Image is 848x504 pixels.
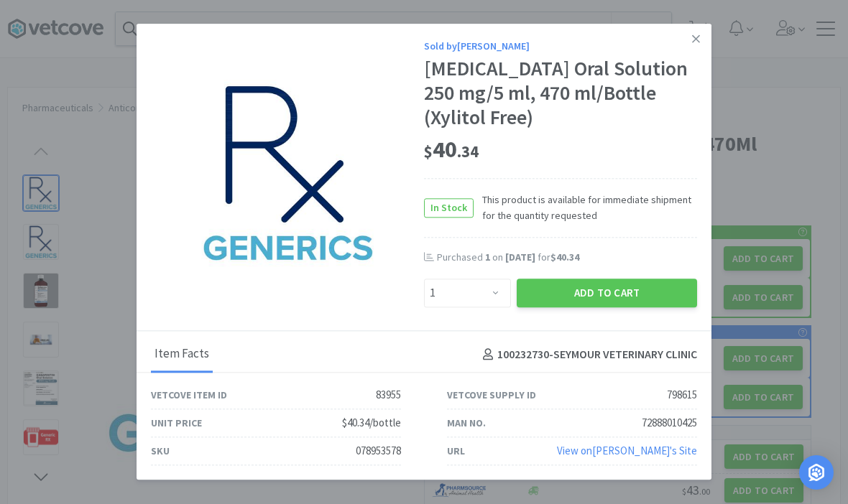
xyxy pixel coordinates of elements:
[447,443,465,459] div: URL
[376,387,401,404] div: 83955
[477,345,697,364] h4: 100232730 - SEYMOUR VETERINARY CLINIC
[424,142,433,162] span: $
[642,415,697,432] div: 72888010425
[505,251,535,263] span: [DATE]
[151,443,170,459] div: SKU
[799,455,834,490] div: Open Intercom Messenger
[447,387,536,403] div: Vetcove Supply ID
[667,387,697,404] div: 798615
[151,415,202,431] div: Unit Price
[517,279,697,307] button: Add to Cart
[151,387,227,403] div: Vetcove Item ID
[447,415,486,431] div: Man No.
[151,337,213,373] div: Item Facts
[485,251,490,263] span: 1
[437,251,697,265] div: Purchased on for
[424,136,479,164] span: 40
[424,57,697,130] div: [MEDICAL_DATA] Oral Solution 250 mg/5 ml, 470 ml/Bottle (Xylitol Free)
[557,444,697,458] a: View on[PERSON_NAME]'s Site
[425,199,473,217] span: In Stock
[457,142,479,162] span: . 34
[424,38,697,54] div: Sold by [PERSON_NAME]
[342,415,401,432] div: $40.34/bottle
[356,443,401,460] div: 078953578
[474,192,697,224] span: This product is available for immediate shipment for the quantity requested
[194,80,381,266] img: 7e5aa1f76aa74d9094328011733fe9e6_798615.jpeg
[550,251,579,263] span: $40.34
